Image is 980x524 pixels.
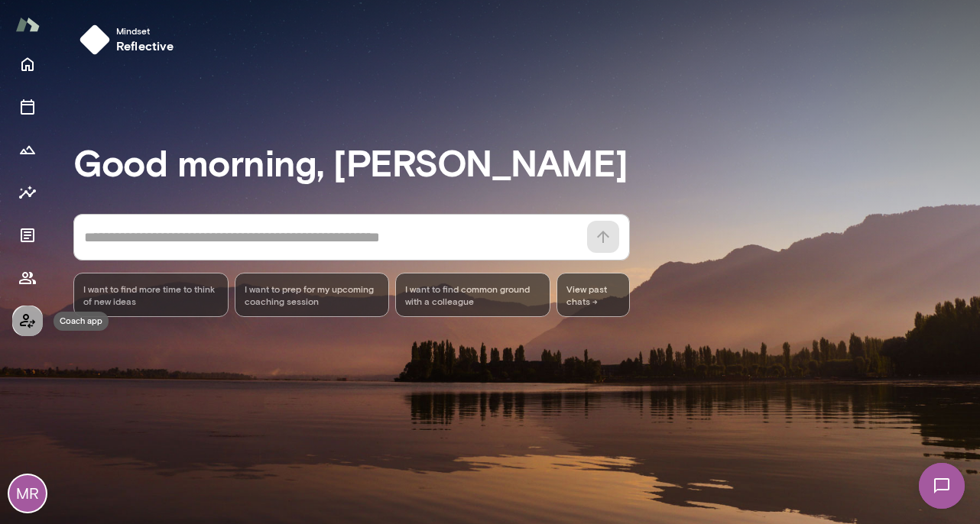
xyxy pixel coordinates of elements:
button: Documents [12,220,43,251]
div: Coach app [54,312,109,331]
button: Growth Plan [12,134,43,165]
button: Home [12,49,43,79]
button: Members [12,263,43,293]
div: I want to find more time to think of new ideas [73,273,229,317]
img: Mento [15,10,40,39]
button: Coach app [12,306,43,336]
span: I want to find common ground with a colleague [405,283,540,307]
button: Insights [12,177,43,208]
button: Sessions [12,92,43,122]
span: Mindset [116,24,174,37]
div: I want to prep for my upcoming coaching session [235,273,390,317]
h6: reflective [116,37,174,55]
button: Mindsetreflective [73,18,187,61]
span: View past chats -> [557,273,630,317]
span: I want to prep for my upcoming coaching session [245,283,380,307]
img: mindset [80,24,110,55]
h3: Good morning, [PERSON_NAME] [73,141,980,183]
div: I want to find common ground with a colleague [395,273,550,317]
div: MR [9,475,46,512]
span: I want to find more time to think of new ideas [83,283,219,307]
